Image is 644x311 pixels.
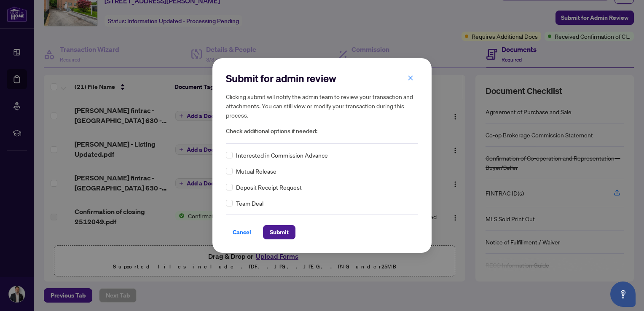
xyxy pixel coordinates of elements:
button: Cancel [226,225,258,239]
h2: Submit for admin review [226,72,418,85]
span: close [408,75,413,81]
span: Mutual Release [236,166,276,176]
button: Open asap [610,282,636,307]
span: Interested in Commission Advance [236,150,328,160]
span: Cancel [233,225,251,239]
span: Check additional options if needed: [226,126,418,136]
span: Team Deal [236,198,263,208]
h5: Clicking submit will notify the admin team to review your transaction and attachments. You can st... [226,92,418,120]
button: Submit [263,225,295,239]
span: Deposit Receipt Request [236,182,302,192]
span: Submit [270,225,289,239]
